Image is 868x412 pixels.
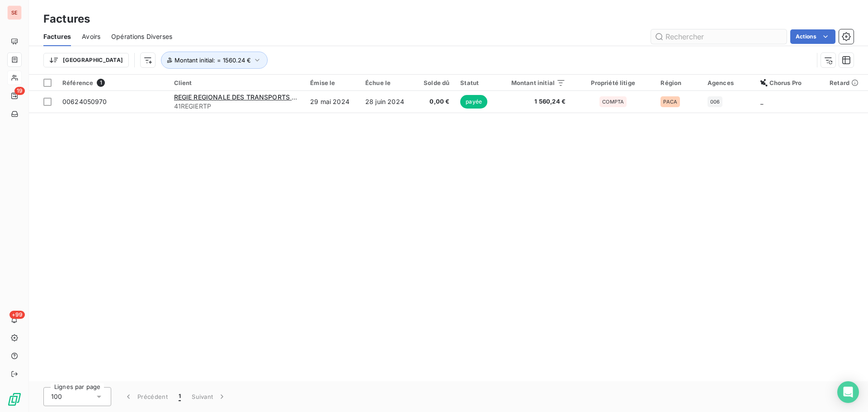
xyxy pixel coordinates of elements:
[43,32,71,41] span: Factures
[760,79,819,86] div: Chorus Pro
[360,91,415,113] td: 28 juin 2024
[830,79,863,86] div: Retard
[310,79,354,86] div: Émise le
[710,99,720,104] span: 006
[505,79,566,86] div: Montant initial
[790,29,835,44] button: Actions
[460,95,487,109] span: payée
[174,93,309,101] span: REGIE REGIONALE DES TRANSPORTS PACA
[420,97,449,106] span: 0,00 €
[82,32,100,41] span: Avoirs
[663,99,677,104] span: PACA
[62,79,93,86] span: Référence
[660,79,696,86] div: Région
[161,52,268,69] button: Montant initial: = 1560.24 €
[837,381,859,403] div: Open Intercom Messenger
[460,79,494,86] div: Statut
[43,11,90,27] h3: Factures
[175,57,251,64] span: Montant initial : = 1560.24 €
[97,79,105,87] span: 1
[111,32,172,41] span: Opérations Diverses
[186,387,232,406] button: Suivant
[43,53,129,67] button: [GEOGRAPHIC_DATA]
[118,387,173,406] button: Précédent
[760,98,763,105] span: _
[62,98,107,105] span: 00624050970
[51,392,62,401] span: 100
[708,79,750,86] div: Agences
[173,387,186,406] button: 1
[602,99,624,104] span: COMPTA
[505,97,566,106] span: 1 560,24 €
[7,392,22,407] img: Logo LeanPay
[365,79,409,86] div: Échue le
[7,5,22,20] div: SE
[179,392,181,401] span: 1
[174,79,300,86] div: Client
[305,91,360,113] td: 29 mai 2024
[174,102,300,111] span: 41REGIERTP
[9,311,25,319] span: +99
[651,29,787,44] input: Rechercher
[420,79,449,86] div: Solde dû
[14,87,25,95] span: 19
[576,79,650,86] div: Propriété litige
